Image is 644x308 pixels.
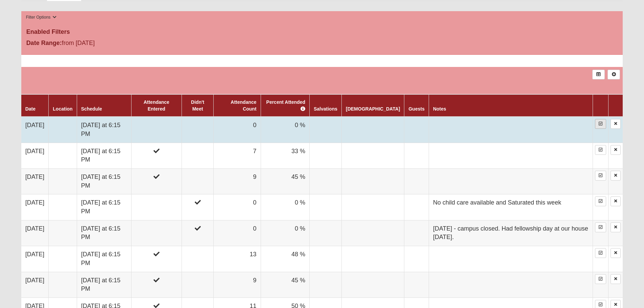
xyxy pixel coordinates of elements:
td: 9 [214,272,261,298]
h4: Enabled Filters [26,28,618,36]
td: [DATE] - campus closed. Had fellowship day at our house [DATE]. [429,220,593,246]
a: Enter Attendance [595,248,606,258]
td: 0 [214,117,261,143]
a: Percent Attended [266,99,305,112]
button: Filter Options [24,14,59,21]
td: 0 % [261,220,309,246]
th: Salvations [309,94,341,117]
a: Notes [433,106,446,112]
td: 33 % [261,143,309,168]
td: No child care available and Saturated this week [429,194,593,220]
td: [DATE] [21,143,49,168]
a: Enter Attendance [595,171,606,181]
a: Enter Attendance [595,222,606,232]
a: Attendance Entered [144,99,169,112]
a: Enter Attendance [595,274,606,284]
td: [DATE] [21,117,49,143]
td: [DATE] [21,246,49,272]
a: Location [53,106,72,112]
td: [DATE] at 6:15 PM [77,220,131,246]
th: Guests [404,94,429,117]
td: 7 [214,143,261,168]
a: Export to Excel [592,70,605,79]
td: 0 % [261,194,309,220]
a: Date [25,106,35,112]
td: 45 % [261,168,309,194]
a: Delete [611,196,621,206]
th: [DEMOGRAPHIC_DATA] [341,94,404,117]
a: Schedule [81,106,102,112]
td: 13 [214,246,261,272]
a: Delete [611,171,621,181]
td: 9 [214,168,261,194]
a: Delete [611,248,621,258]
label: Date Range: [26,39,62,48]
td: [DATE] at 6:15 PM [77,168,131,194]
a: Didn't Meet [191,99,204,112]
td: 0 [214,220,261,246]
a: Enter Attendance [595,119,606,129]
td: 45 % [261,272,309,298]
a: Alt+N [607,70,620,79]
a: Attendance Count [231,99,256,112]
td: [DATE] at 6:15 PM [77,117,131,143]
td: [DATE] [21,220,49,246]
td: 0 [214,194,261,220]
td: [DATE] [21,194,49,220]
td: [DATE] [21,272,49,298]
td: [DATE] at 6:15 PM [77,143,131,168]
td: [DATE] at 6:15 PM [77,246,131,272]
td: [DATE] at 6:15 PM [77,272,131,298]
a: Delete [611,274,621,284]
a: Delete [611,119,621,129]
td: 0 % [261,117,309,143]
a: Delete [611,145,621,155]
td: [DATE] at 6:15 PM [77,194,131,220]
div: from [DATE] [21,39,222,49]
a: Enter Attendance [595,145,606,155]
a: Enter Attendance [595,196,606,206]
a: Delete [611,222,621,232]
td: 48 % [261,246,309,272]
td: [DATE] [21,168,49,194]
